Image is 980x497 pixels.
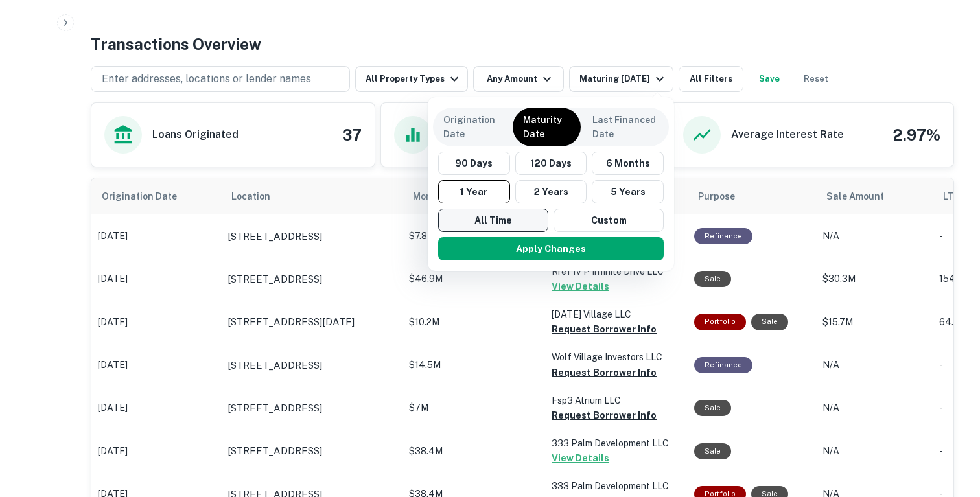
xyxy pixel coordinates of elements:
button: Apply Changes [438,237,664,260]
p: Maturity Date [523,113,570,141]
iframe: Chat Widget [915,393,980,456]
button: 5 Years [592,180,664,203]
p: Last Financed Date [592,113,659,141]
button: 120 Days [515,152,587,175]
button: 90 Days [438,152,510,175]
button: All Time [438,209,548,232]
button: Custom [554,209,664,232]
button: 2 Years [515,180,587,203]
button: 1 Year [438,180,510,203]
p: Origination Date [443,113,501,141]
button: 6 Months [592,152,664,175]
